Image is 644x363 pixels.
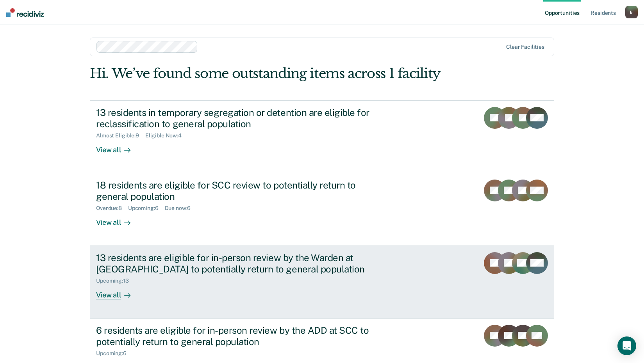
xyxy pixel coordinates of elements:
div: 6 residents are eligible for in-person review by the ADD at SCC to potentially return to general ... [96,325,370,347]
div: 13 residents are eligible for in-person review by the Warden at [GEOGRAPHIC_DATA] to potentially ... [96,252,370,275]
div: 18 residents are eligible for SCC review to potentially return to general population [96,180,370,202]
button: B [625,6,638,18]
div: Upcoming : 6 [96,350,133,357]
div: Upcoming : 13 [96,278,135,284]
div: Upcoming : 6 [128,205,165,212]
div: View all [96,284,140,299]
a: 13 residents are eligible for in-person review by the Warden at [GEOGRAPHIC_DATA] to potentially ... [90,246,554,319]
div: View all [96,212,140,227]
div: View all [96,139,140,154]
div: Clear facilities [506,44,544,50]
div: Hi. We’ve found some outstanding items across 1 facility [90,66,461,82]
div: Eligible Now : 4 [145,132,188,139]
img: Recidiviz [6,8,44,17]
div: 13 residents in temporary segregation or detention are eligible for reclassification to general p... [96,107,370,130]
a: 13 residents in temporary segregation or detention are eligible for reclassification to general p... [90,100,554,173]
div: Due now : 6 [165,205,197,212]
div: Open Intercom Messenger [617,336,636,355]
div: Overdue : 8 [96,205,128,212]
div: Almost Eligible : 9 [96,132,145,139]
a: 18 residents are eligible for SCC review to potentially return to general populationOverdue:8Upco... [90,173,554,246]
